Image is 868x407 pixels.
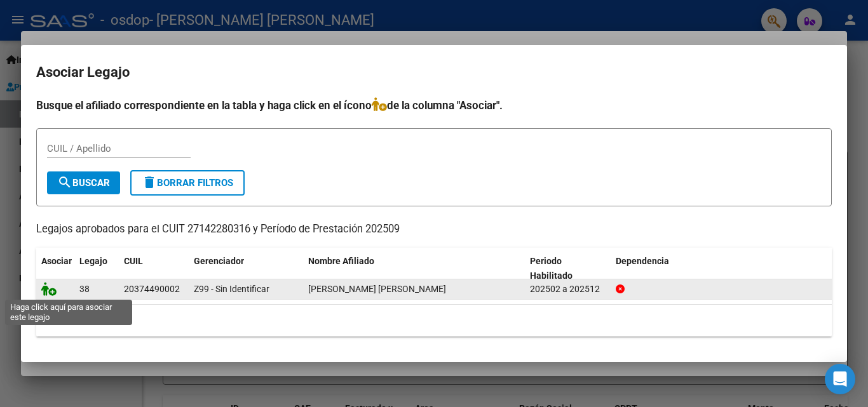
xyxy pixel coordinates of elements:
p: Legajos aprobados para el CUIT 27142280316 y Período de Prestación 202509 [36,222,832,237]
span: Periodo Habilitado [530,256,573,281]
span: 38 [79,284,90,294]
datatable-header-cell: Periodo Habilitado [525,248,611,290]
datatable-header-cell: Dependencia [611,248,832,290]
span: Borrar Filtros [142,177,233,189]
h2: Asociar Legajo [36,60,832,84]
span: GARCIA GONZALO EZEQUIEL [308,284,446,294]
div: 20374490002 [124,282,180,297]
datatable-header-cell: Gerenciador [189,248,303,290]
h4: Busque el afiliado correspondiente en la tabla y haga click en el ícono de la columna "Asociar". [36,97,832,114]
span: Asociar [41,256,72,266]
div: Open Intercom Messenger [825,364,855,394]
datatable-header-cell: Legajo [74,248,119,290]
span: Z99 - Sin Identificar [194,284,269,294]
span: Nombre Afiliado [308,256,374,266]
div: 1 registros [36,305,832,337]
mat-icon: search [57,175,72,190]
span: Gerenciador [194,256,244,266]
div: 202502 a 202512 [530,282,606,297]
datatable-header-cell: Asociar [36,248,74,290]
span: Legajo [79,256,107,266]
mat-icon: delete [142,175,157,190]
span: Dependencia [616,256,669,266]
span: CUIL [124,256,143,266]
span: Buscar [57,177,110,189]
button: Buscar [47,171,120,194]
datatable-header-cell: CUIL [119,248,189,290]
datatable-header-cell: Nombre Afiliado [303,248,525,290]
button: Borrar Filtros [130,170,245,196]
